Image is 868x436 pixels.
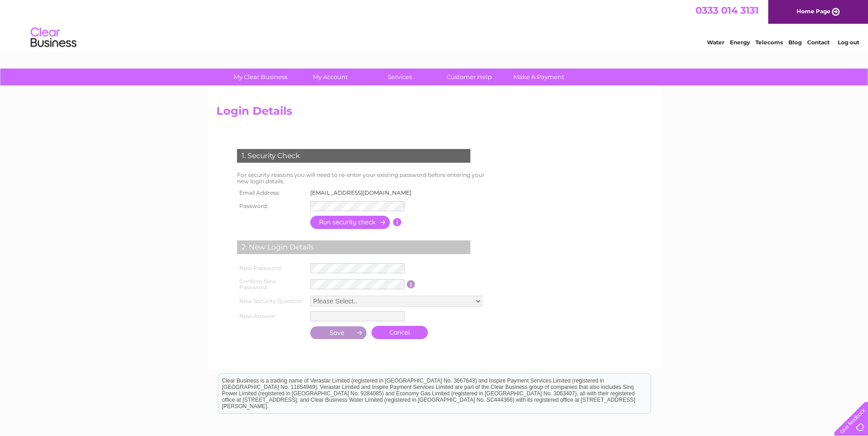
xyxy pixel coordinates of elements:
th: New Answer: [235,309,308,324]
a: My Clear Business [223,69,298,85]
th: Password: [235,199,308,213]
a: Services [362,69,437,85]
div: Clear Business is a trading name of Verastar Limited (registered in [GEOGRAPHIC_DATA] No. 3667643... [218,5,651,44]
input: Information [407,280,415,288]
a: Make A Payment [501,69,577,85]
th: New Password: [235,261,308,276]
td: [EMAIL_ADDRESS][DOMAIN_NAME] [308,187,419,199]
img: logo.png [30,24,77,52]
a: Customer Help [431,69,507,85]
th: Confirm New Password: [235,276,308,294]
th: Email Address: [235,187,308,199]
a: Cancel [372,326,428,339]
h2: Login Details [216,105,652,122]
input: Submit [310,326,367,339]
a: Log out [838,39,859,46]
div: 2. New Login Details [237,240,470,254]
th: New Security Question [235,293,308,309]
a: 0333 014 3131 [695,5,759,16]
a: Water [707,39,724,46]
td: For security reasons you will need to re-enter your existing password before entering your new lo... [235,170,495,187]
a: My Account [292,69,368,85]
div: 1. Security Check [237,149,470,163]
a: Contact [807,39,830,46]
a: Blog [788,39,802,46]
a: Energy [730,39,750,46]
input: Information [393,218,402,226]
a: Telecoms [755,39,783,46]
